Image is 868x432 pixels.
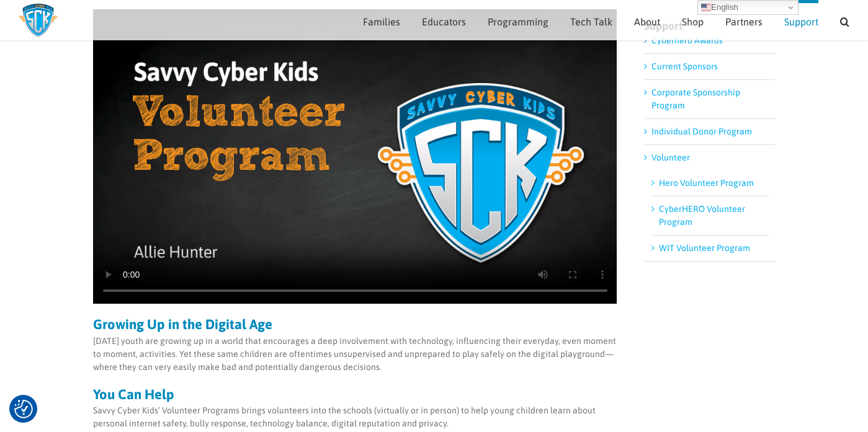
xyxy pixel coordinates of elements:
[93,316,272,332] strong: Growing Up in the Digital Age
[659,243,750,253] a: WIT Volunteer Program
[659,204,745,227] a: CyberHERO Volunteer Program
[93,335,617,374] p: [DATE] youth are growing up in a world that encourages a deep involvement with technology, influe...
[651,152,690,162] a: Volunteer
[659,178,754,188] a: Hero Volunteer Program
[682,17,704,27] span: Shop
[488,17,548,27] span: Programming
[651,87,740,110] a: Corporate Sponsorship Program
[701,2,711,12] img: en
[93,9,617,304] video: Sorry, your browser doesn't support embedded videos.
[651,35,723,45] a: Cyberhero Awards
[651,61,718,71] a: Current Sponsors
[725,17,763,27] span: Partners
[570,17,612,27] span: Tech Talk
[93,404,617,430] p: Savvy Cyber Kids’ Volunteer Programs brings volunteers into the schools (virtually or in person) ...
[363,17,400,27] span: Families
[634,17,660,27] span: About
[93,386,174,402] strong: You Can Help
[19,3,58,37] img: Savvy Cyber Kids Logo
[784,17,818,27] span: Support
[14,400,33,418] img: Revisit consent button
[14,400,33,418] button: Consent Preferences
[651,126,752,136] a: Individual Donor Program
[422,17,466,27] span: Educators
